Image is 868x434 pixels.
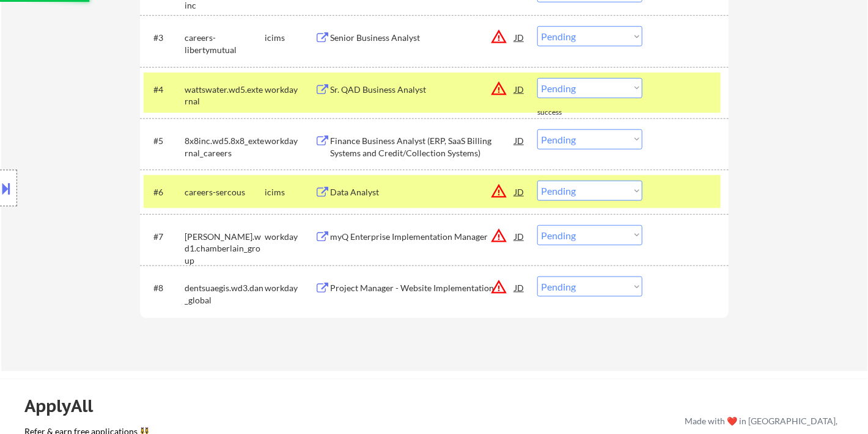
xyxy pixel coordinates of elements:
div: JD [513,26,526,48]
div: JD [513,129,526,151]
div: JD [513,78,526,100]
div: workday [265,282,315,294]
div: JD [513,181,526,203]
div: careers-sercous [185,186,265,198]
div: workday [265,231,315,243]
div: workday [265,135,315,147]
div: ApplyAll [24,396,107,416]
div: JD [513,277,526,298]
div: Senior Business Analyst [330,32,515,44]
div: [PERSON_NAME].wd1.chamberlain_group [185,231,265,267]
div: #3 [153,32,175,44]
div: 8x8inc.wd5.8x8_external_careers [185,135,265,159]
div: Sr. QAD Business Analyst [330,84,515,96]
div: icims [265,32,315,44]
div: dentsuaegis.wd3.dan_global [185,282,265,306]
button: warning_amber [490,278,507,295]
div: Data Analyst [330,186,515,198]
div: wattswater.wd5.external [185,84,265,107]
div: workday [265,84,315,96]
button: warning_amber [490,80,507,97]
div: Project Manager - Website Implementation [330,282,515,294]
button: warning_amber [490,183,507,200]
div: careers-libertymutual [185,32,265,56]
div: Finance Business Analyst (ERP, SaaS Billing Systems and Credit/Collection Systems) [330,135,515,159]
div: JD [513,225,526,247]
div: icims [265,186,315,198]
button: warning_amber [490,28,507,45]
div: success [537,107,586,118]
button: warning_amber [490,227,507,244]
div: myQ Enterprise Implementation Manager [330,231,515,243]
